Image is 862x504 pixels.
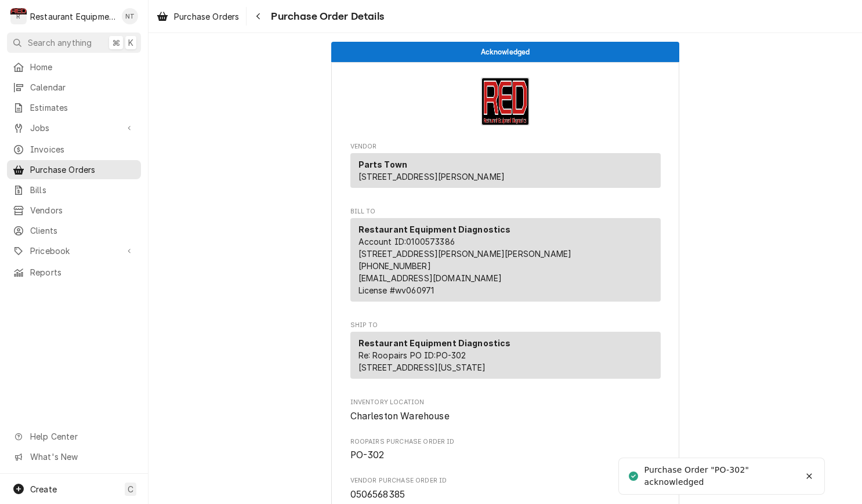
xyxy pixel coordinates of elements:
[350,332,661,379] div: Ship To
[350,476,661,485] span: Vendor Purchase Order ID
[7,427,141,446] a: Go to Help Center
[30,484,57,494] span: Create
[30,204,135,216] span: Vendors
[7,201,141,220] a: Vendors
[350,142,661,151] span: Vendor
[350,153,661,188] div: Vendor
[350,449,385,461] span: PO-302
[350,153,661,193] div: Vendor
[30,245,118,257] span: Pricebook
[10,8,27,24] div: Restaurant Equipment Diagnostics's Avatar
[7,98,141,117] a: Estimates
[122,8,138,24] div: Nick Tussey's Avatar
[10,8,27,24] div: R
[128,483,133,495] span: C
[350,409,661,423] span: Inventory Location
[358,261,431,271] a: [PHONE_NUMBER]
[30,266,135,278] span: Reports
[30,61,135,73] span: Home
[350,398,661,407] span: Inventory Location
[128,37,133,49] span: K
[350,437,661,447] span: Roopairs Purchase Order ID
[481,48,530,56] span: Acknowledged
[358,224,511,234] strong: Restaurant Equipment Diagnostics
[350,448,661,462] span: Roopairs Purchase Order ID
[350,489,405,500] span: 0506568385
[350,332,661,383] div: Ship To
[30,430,134,443] span: Help Center
[7,263,141,282] a: Reports
[350,218,661,302] div: Bill To
[358,362,486,372] span: [STREET_ADDRESS][US_STATE]
[7,57,141,77] a: Home
[30,143,135,155] span: Invoices
[350,321,661,330] span: Ship To
[358,172,505,182] span: [STREET_ADDRESS][PERSON_NAME]
[350,411,450,422] span: Charleston Warehouse
[174,10,239,23] span: Purchase Orders
[481,77,530,126] img: Logo
[350,142,661,193] div: Purchase Order Vendor
[358,285,434,295] span: License # wv060971
[358,159,408,169] strong: Parts Town
[152,7,244,26] a: Purchase Orders
[644,464,800,488] div: Purchase Order "PO-302" acknowledged
[350,207,661,307] div: Purchase Order Bill To
[350,488,661,502] span: Vendor Purchase Order ID
[358,338,511,348] strong: Restaurant Equipment Diagnostics
[30,224,135,237] span: Clients
[7,118,141,137] a: Go to Jobs
[249,7,267,26] button: Navigate back
[350,437,661,462] div: Roopairs Purchase Order ID
[7,447,141,466] a: Go to What's New
[358,237,455,246] span: Account ID: 0100573386
[7,32,141,53] button: Search anything⌘K
[122,8,138,24] div: NT
[7,180,141,200] a: Bills
[7,78,141,97] a: Calendar
[112,37,120,49] span: ⌘
[350,207,661,216] span: Bill To
[30,164,135,176] span: Purchase Orders
[30,184,135,196] span: Bills
[350,321,661,384] div: Purchase Order Ship To
[7,221,141,240] a: Clients
[30,10,115,23] div: Restaurant Equipment Diagnostics
[30,451,134,463] span: What's New
[350,398,661,423] div: Inventory Location
[331,42,679,62] div: Status
[30,122,118,134] span: Jobs
[7,140,141,159] a: Invoices
[30,81,135,93] span: Calendar
[7,241,141,260] a: Go to Pricebook
[350,476,661,501] div: Vendor Purchase Order ID
[358,350,466,360] span: Re: Roopairs PO ID: PO-302
[358,249,572,259] span: [STREET_ADDRESS][PERSON_NAME][PERSON_NAME]
[28,37,92,49] span: Search anything
[30,101,135,114] span: Estimates
[358,273,502,283] a: [EMAIL_ADDRESS][DOMAIN_NAME]
[350,218,661,306] div: Bill To
[7,160,141,179] a: Purchase Orders
[267,9,384,24] span: Purchase Order Details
